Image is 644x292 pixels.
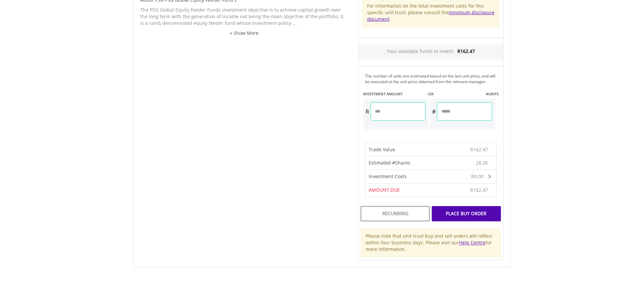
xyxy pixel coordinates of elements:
span: Estimated #Shares [369,160,410,166]
div: # [430,102,437,121]
span: R162.47 [470,146,488,153]
a: minimum disclosure document [367,9,494,22]
div: R [364,102,371,121]
span: R162.47 [457,48,475,54]
p: The PSG Global Equity Feeder Funds investment objective is to achieve capital growth over the lon... [140,7,348,26]
p: For information on the total investment costs for this specific unit trust, please consult the . [367,3,495,23]
div: Please note that unit trust buy and sell orders will reflect within four business days. Please vi... [361,228,501,258]
a: Help Centre [459,240,485,246]
a: + Show More [140,30,348,36]
div: Your available funds to invest: [358,45,503,60]
span: AMOUNT DUE [369,187,400,193]
label: #UNITS [486,91,499,97]
span: R162.47 [470,187,488,193]
span: Trade Value [369,146,395,153]
label: INVESTMENT AMOUNT [363,91,403,97]
div: Place Buy Order [432,206,501,221]
div: The number of units are estimated based on the last unit price, and will be executed at the unit ... [365,73,501,84]
span: R0.00 [471,173,483,180]
span: 28.26 [476,160,488,167]
div: Recurring [361,206,430,221]
label: -OR- [427,91,435,97]
span: Investment Costs [369,173,407,180]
